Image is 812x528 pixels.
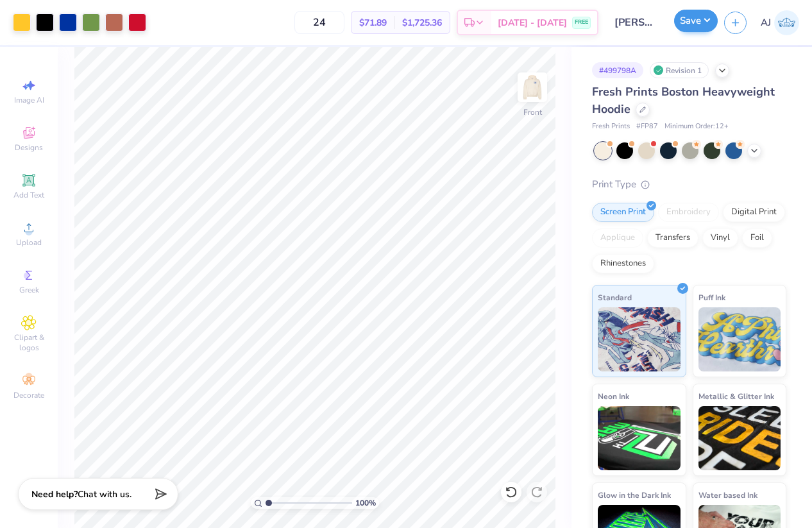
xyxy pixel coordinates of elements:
[674,10,718,32] button: Save
[723,203,785,222] div: Digital Print
[13,190,44,200] span: Add Text
[575,18,588,27] span: FREE
[702,228,738,248] div: Vinyl
[402,16,442,30] span: $1,725.36
[523,106,542,118] div: Front
[592,62,643,78] div: # 499798A
[698,307,781,371] img: Puff Ink
[761,15,771,30] span: AJ
[592,203,654,222] div: Screen Print
[78,488,131,500] span: Chat with us.
[598,406,681,470] img: Neon Ink
[598,307,681,371] img: Standard
[592,121,630,132] span: Fresh Prints
[498,16,567,30] span: [DATE] - [DATE]
[592,228,643,248] div: Applique
[605,10,668,35] input: Untitled Design
[16,237,42,248] span: Upload
[664,121,729,132] span: Minimum Order: 12 +
[520,74,545,100] img: Front
[698,389,774,403] span: Metallic & Glitter Ink
[14,95,44,105] span: Image AI
[359,16,387,30] span: $71.89
[6,332,51,353] span: Clipart & logos
[698,406,781,470] img: Metallic & Glitter Ink
[774,10,799,35] img: Armiel John Calzada
[636,121,658,132] span: # FP87
[592,84,775,117] span: Fresh Prints Boston Heavyweight Hoodie
[31,488,78,500] strong: Need help?
[15,142,43,153] span: Designs
[19,285,39,295] span: Greek
[647,228,698,248] div: Transfers
[698,291,725,304] span: Puff Ink
[13,390,44,400] span: Decorate
[598,291,632,304] span: Standard
[650,62,709,78] div: Revision 1
[742,228,772,248] div: Foil
[294,11,344,34] input: – –
[658,203,719,222] div: Embroidery
[592,177,786,192] div: Print Type
[355,497,376,509] span: 100 %
[598,488,671,502] span: Glow in the Dark Ink
[592,254,654,273] div: Rhinestones
[698,488,757,502] span: Water based Ink
[598,389,629,403] span: Neon Ink
[761,10,799,35] a: AJ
